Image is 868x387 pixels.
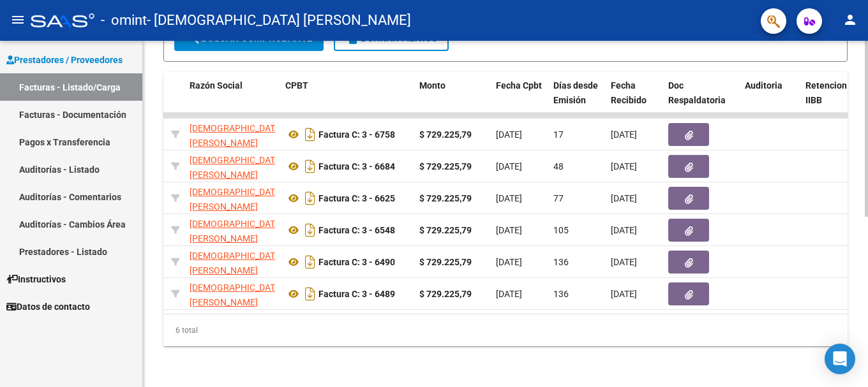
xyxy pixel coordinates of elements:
[190,217,275,244] div: 27059495653
[496,161,522,172] span: [DATE]
[842,12,858,27] mat-icon: person
[147,6,411,34] span: - [DEMOGRAPHIC_DATA] [PERSON_NAME]
[745,80,782,91] span: Auditoria
[553,161,564,172] span: 48
[302,156,318,177] i: Descargar documento
[553,80,598,105] span: Días desde Emisión
[190,281,275,307] div: 27059495653
[318,289,395,299] strong: Factura C: 3 - 6489
[419,193,472,203] strong: $ 729.225,79
[190,251,283,275] span: [DEMOGRAPHIC_DATA] [PERSON_NAME]
[805,80,847,105] span: Retencion IIBB
[553,193,564,203] span: 77
[611,161,637,172] span: [DATE]
[548,72,606,128] datatable-header-cell: Días desde Emisión
[190,185,275,212] div: 27059495653
[496,193,522,203] span: [DATE]
[186,33,312,44] span: Buscar Comprobante
[6,53,123,67] span: Prestadores / Proveedores
[302,284,318,304] i: Descargar documento
[190,155,283,180] span: [DEMOGRAPHIC_DATA] [PERSON_NAME]
[6,300,90,314] span: Datos de contacto
[611,257,637,267] span: [DATE]
[740,72,800,128] datatable-header-cell: Auditoria
[553,129,564,140] span: 17
[345,33,437,44] span: Borrar Filtros
[606,72,663,128] datatable-header-cell: Fecha Recibido
[800,72,851,128] datatable-header-cell: Retencion IIBB
[190,219,283,244] span: [DEMOGRAPHIC_DATA] [PERSON_NAME]
[190,80,243,91] span: Razón Social
[553,289,569,299] span: 136
[285,80,308,91] span: CPBT
[280,72,414,128] datatable-header-cell: CPBT
[668,80,726,105] span: Doc Respaldatoria
[6,272,66,286] span: Instructivos
[419,289,472,299] strong: $ 729.225,79
[611,80,647,105] span: Fecha Recibido
[302,188,318,208] i: Descargar documento
[190,282,283,307] span: [DEMOGRAPHIC_DATA] [PERSON_NAME]
[190,123,283,148] span: [DEMOGRAPHIC_DATA] [PERSON_NAME]
[163,314,848,346] div: 6 total
[496,289,522,299] span: [DATE]
[302,124,318,145] i: Descargar documento
[101,6,147,34] span: - omint
[496,257,522,267] span: [DATE]
[611,193,637,203] span: [DATE]
[553,225,569,235] span: 105
[419,129,472,140] strong: $ 729.225,79
[611,289,637,299] span: [DATE]
[302,220,318,240] i: Descargar documento
[611,129,637,140] span: [DATE]
[318,193,395,203] strong: Factura C: 3 - 6625
[825,344,855,374] div: Open Intercom Messenger
[302,252,318,272] i: Descargar documento
[419,257,472,267] strong: $ 729.225,79
[184,72,280,128] datatable-header-cell: Razón Social
[318,129,395,140] strong: Factura C: 3 - 6758
[318,257,395,267] strong: Factura C: 3 - 6490
[190,187,283,212] span: [DEMOGRAPHIC_DATA] [PERSON_NAME]
[318,225,395,235] strong: Factura C: 3 - 6548
[553,257,569,267] span: 136
[496,129,522,140] span: [DATE]
[663,72,740,128] datatable-header-cell: Doc Respaldatoria
[496,80,542,91] span: Fecha Cpbt
[419,161,472,172] strong: $ 729.225,79
[190,249,275,275] div: 27059495653
[318,161,395,172] strong: Factura C: 3 - 6684
[419,225,472,235] strong: $ 729.225,79
[190,153,275,180] div: 27059495653
[419,80,445,91] span: Monto
[414,72,491,128] datatable-header-cell: Monto
[491,72,548,128] datatable-header-cell: Fecha Cpbt
[190,121,275,148] div: 27059495653
[611,225,637,235] span: [DATE]
[496,225,522,235] span: [DATE]
[10,12,26,27] mat-icon: menu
